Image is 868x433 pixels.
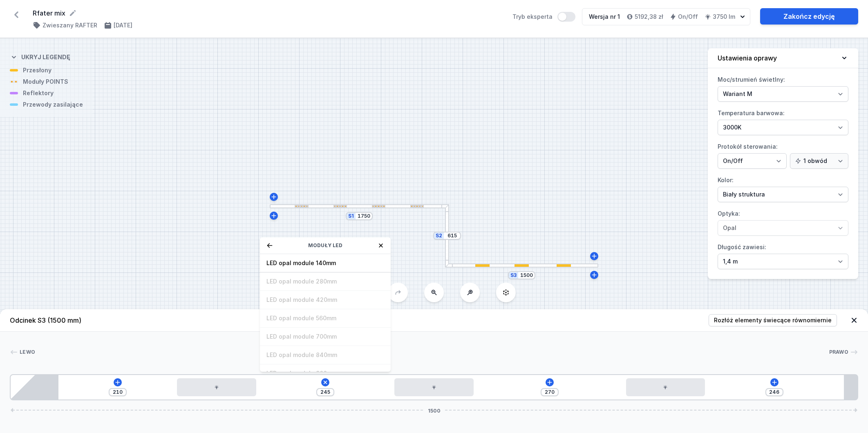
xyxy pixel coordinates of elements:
span: Rozłóż elementy świecące równomiernie [714,316,832,324]
h4: Zwieszany RAFTER [43,21,97,29]
button: Ukryj legendę [10,47,70,66]
button: Wróć do listy kategorii [266,242,273,249]
label: Protokół sterowania: [718,140,848,169]
span: Lewo [20,349,35,355]
label: Moc/strumień świetlny: [718,73,848,102]
h4: Ukryj legendę [21,53,70,61]
input: Wymiar [mm] [111,389,124,395]
span: 1500 [425,408,444,413]
select: Temperatura barwowa: [718,120,848,135]
label: Kolor: [718,174,848,202]
select: Długość zawiesi: [718,254,848,269]
div: LED opal module 140mm [394,378,473,396]
span: Moduły LED [308,242,342,249]
input: Wymiar [mm] [445,232,459,239]
button: Zamknij okno [378,242,384,249]
div: LED opal module 140mm [626,378,705,396]
button: Wersja nr 15192,38 złOn/Off3750 lm [582,8,750,25]
span: (1500 mm) [47,316,81,324]
label: Długość zawiesi: [718,241,848,269]
select: Kolor: [718,187,848,202]
div: Wersja nr 1 [589,13,620,21]
button: Ustawienia oprawy [708,48,858,68]
button: Dodaj element [114,378,122,386]
button: Dodaj element [546,378,554,386]
select: Moc/strumień świetlny: [718,86,848,102]
input: Wymiar [mm] [319,389,332,395]
label: Tryb eksperta [512,12,575,22]
input: Wymiar [mm] [520,272,533,279]
h4: 3750 lm [713,13,735,21]
span: LED opal module 140mm [266,259,384,267]
h4: [DATE] [114,21,132,29]
select: Optyka: [718,220,848,236]
h4: On/Off [678,13,698,21]
form: Rfater mix [33,8,503,18]
button: Tryb eksperta [557,12,575,22]
input: Wymiar [mm] [543,389,556,395]
select: Protokół sterowania: [718,153,787,169]
h4: Ustawienia oprawy [718,53,777,63]
button: Dodaj element [320,377,331,388]
button: Edytuj nazwę projektu [69,9,77,17]
h4: 5192,38 zł [635,13,663,21]
h4: Odcinek S3 [10,315,81,325]
select: Protokół sterowania: [790,153,848,169]
div: LED opal module 140mm [177,378,256,396]
label: Optyka: [718,207,848,236]
button: Rozłóż elementy świecące równomiernie [709,314,837,326]
label: Temperatura barwowa: [718,107,848,135]
a: Zakończ edycję [760,8,858,25]
button: Dodaj element [770,378,779,386]
input: Wymiar [mm] [768,389,781,395]
span: Prawo [829,349,849,355]
input: Wymiar [mm] [357,213,370,219]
